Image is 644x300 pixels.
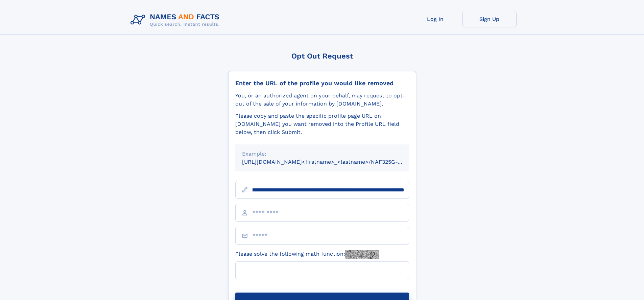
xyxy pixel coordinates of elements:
[228,52,416,60] div: Opt Out Request
[408,11,462,27] a: Log In
[462,11,517,27] a: Sign Up
[242,150,402,158] div: Example:
[128,11,225,29] img: Logo Names and Facts
[235,92,409,108] div: You, or an authorized agent on your behalf, may request to opt-out of the sale of your informatio...
[242,159,422,165] small: [URL][DOMAIN_NAME]<firstname>_<lastname>/NAF325G-xxxxxxxx
[235,79,409,87] div: Enter the URL of the profile you would like removed
[235,112,409,136] div: Please copy and paste the specific profile page URL on [DOMAIN_NAME] you want removed into the Pr...
[235,250,379,259] label: Please solve the following math function:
